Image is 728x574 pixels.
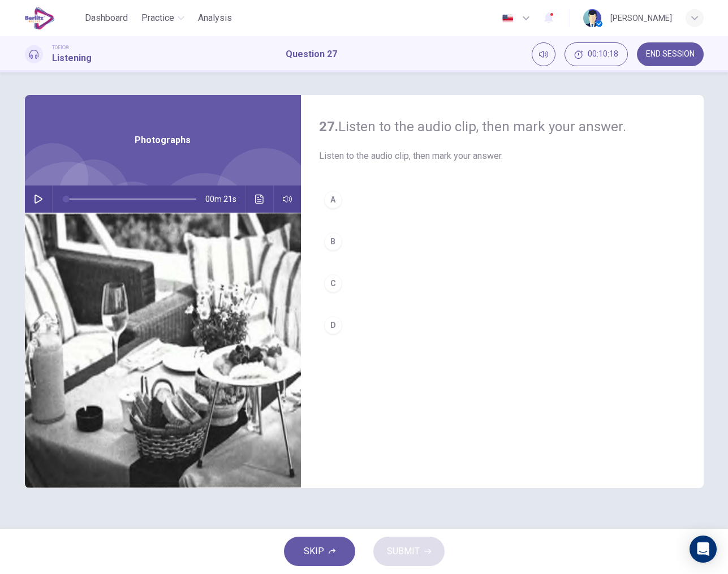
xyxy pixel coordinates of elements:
[25,7,81,29] a: EduSynch logo
[565,42,628,66] button: 00:10:18
[25,213,301,488] img: Photographs
[141,11,174,25] span: Practice
[565,42,628,66] div: Hide
[286,48,337,61] h1: Question 27
[137,8,189,28] button: Practice
[319,119,338,135] strong: 27.
[304,543,324,559] span: SKIP
[193,8,236,28] button: Analysis
[284,537,355,566] button: SKIP
[135,133,191,147] span: Photographs
[532,42,555,66] div: Mute
[637,42,704,66] button: END SESSION
[198,11,232,25] span: Analysis
[690,536,717,563] div: Open Intercom Messenger
[205,185,245,213] span: 00m 21s
[319,227,686,256] button: B
[80,8,132,28] button: Dashboard
[583,9,601,27] img: Profile picture
[324,232,342,251] div: B
[501,14,515,23] img: en
[52,44,69,51] span: TOEIC®
[610,11,672,25] div: [PERSON_NAME]
[319,269,686,297] button: C
[324,274,342,292] div: C
[646,50,695,59] span: END SESSION
[85,11,128,25] span: Dashboard
[251,185,269,213] button: Click to see the audio transcription
[25,7,55,29] img: EduSynch logo
[324,191,342,209] div: A
[319,311,686,339] button: D
[52,51,92,65] h1: Listening
[588,50,618,59] span: 00:10:18
[324,316,342,334] div: D
[319,149,686,163] span: Listen to the audio clip, then mark your answer.
[319,118,686,136] h4: Listen to the audio clip, then mark your answer.
[319,185,686,214] button: A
